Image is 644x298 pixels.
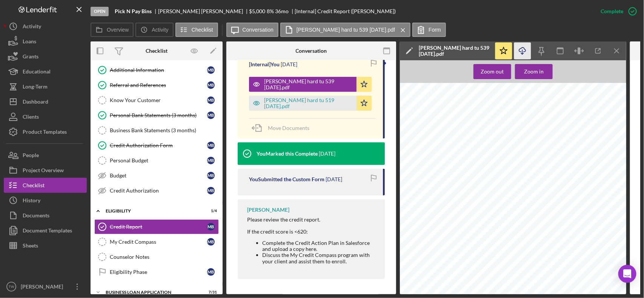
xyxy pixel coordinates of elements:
[601,240,603,243] span: 0
[110,269,207,275] div: Eligibility Phase
[508,228,511,231] span: $0
[577,243,578,246] span: 0
[603,166,612,169] span: $26.15
[268,125,309,131] span: Move Documents
[497,284,499,287] span: N
[207,238,215,246] div: M B
[414,199,614,202] span: TransUnion (TUC). CoreLogic Credco has assembled this information so that it accurately reflects ...
[583,187,593,190] span: [DATE]
[207,66,215,74] div: M B
[612,232,613,235] span: 0
[4,19,87,34] button: Activity
[612,278,613,281] span: 0
[455,264,463,267] span: 81.0%
[547,236,548,239] span: 1
[583,179,599,182] span: DOB or Age
[474,281,480,284] span: TUC
[257,151,318,157] div: You Marked this Complete
[474,255,525,258] span: Accounts with Payment Deferred: 0
[4,94,87,109] a: Dashboard
[483,243,492,246] span: $2,033
[603,182,615,185] span: Identifier
[414,205,559,208] span: TransUnion information is inaccurate or incomplete, please contact CoreLogic Credco at [PHONE_NUM...
[593,4,640,19] button: Complete
[249,61,280,67] div: [Internal] You
[590,236,592,239] span: 0
[4,109,87,124] a: Clients
[158,8,249,14] div: [PERSON_NAME] [PERSON_NAME]
[23,223,72,240] div: Document Templates
[4,148,87,163] button: People
[417,284,444,287] span: New Trades (6 mos)
[585,151,586,154] span: :
[94,153,219,168] a: Personal BudgetMB
[4,79,87,94] button: Long-Term
[262,252,377,264] li: Discuss the My Credit Compass program with your client and assist them to enroll.
[497,273,502,276] span: N/A
[457,273,461,276] span: 13
[23,34,36,51] div: Loans
[541,121,617,126] span: Credco Instant Merge Credit Report
[457,232,461,235] span: 15
[23,109,39,126] div: Clients
[94,249,219,264] a: Counselor Notes
[458,228,460,231] span: 0
[497,277,502,280] span: N/A
[417,277,438,280] span: Elim Same Day
[448,179,460,182] span: Address
[612,228,613,231] span: 0
[418,243,424,246] span: Total
[486,154,486,157] span: :
[508,240,511,243] span: $0
[520,165,527,168] span: URL:
[267,8,274,14] div: 8 %
[107,27,129,33] label: Overview
[603,162,612,165] span: $26.15
[590,278,592,281] span: 0
[498,225,511,228] span: Past Due
[4,34,87,49] button: Loans
[520,150,552,153] span: P.O. BOX 509124, SAN
[534,136,586,139] span: [PHONE_NUMBER] [DATE] 09:02:21
[94,78,219,93] a: Referral and ReferencesMB
[296,48,327,54] div: Conversation
[568,273,579,276] span: Last Dlq
[515,221,560,224] span: CURRENT STATUS (Tradelines)
[207,172,215,179] div: M B
[483,236,492,239] span: $1,380
[497,281,502,284] span: N/A
[146,48,168,54] div: Checklist
[508,232,511,235] span: $0
[577,236,578,239] span: 0
[4,208,87,223] a: Documents
[23,94,48,111] div: Dashboard
[458,277,460,280] span: 5
[247,207,289,213] div: [PERSON_NAME]
[23,148,39,165] div: People
[413,150,453,153] span: HOUSING - CNSMR LNDING
[533,232,539,235] span: $128
[280,23,410,37] button: [PERSON_NAME] hard tu 539 [DATE].pdf
[535,255,606,258] span: Accounts affected by Natural/Declared Disaster: 0
[110,127,218,133] div: Business Bank Statements (3 months)
[207,187,215,194] div: M B
[414,202,601,205] span: its content. If, upon review of the information contained within this Instant Merge Credit Report...
[110,67,207,73] div: Additional Information
[457,150,470,153] span: Account #
[474,284,487,287] span: Last 2 yrs
[561,158,570,161] span: Pricing
[418,240,442,243] span: All Other Accounts
[504,243,511,246] span: $531
[91,23,134,37] button: Overview
[413,136,421,139] span: Ref#:
[542,225,553,228] span: Current
[4,64,87,79] a: Educational
[23,79,48,96] div: Long-Term
[561,187,580,190] span: XXX-XX-3406
[94,93,219,108] a: Know Your CustomerMB
[533,243,539,246] span: $294
[486,150,499,153] span: : 4562657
